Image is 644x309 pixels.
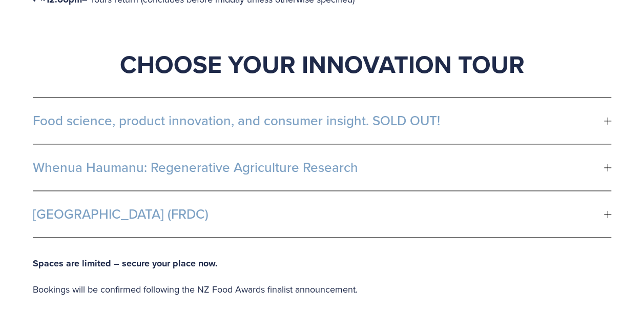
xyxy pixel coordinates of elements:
strong: Spaces are limited – secure your place now. [33,257,218,270]
button: Food science, product innovation, and consumer insight. SOLD OUT! [33,98,611,144]
button: [GEOGRAPHIC_DATA] (FRDC) [33,191,611,237]
h1: Choose Your Innovation Tour [33,49,611,80]
span: [GEOGRAPHIC_DATA] (FRDC) [33,206,604,222]
span: Whenua Haumanu: Regenerative Agriculture Research [33,160,604,175]
button: Whenua Haumanu: Regenerative Agriculture Research [33,144,611,190]
span: Food science, product innovation, and consumer insight. SOLD OUT! [33,113,604,128]
p: Bookings will be confirmed following the NZ Food Awards finalist announcement. [33,281,611,298]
